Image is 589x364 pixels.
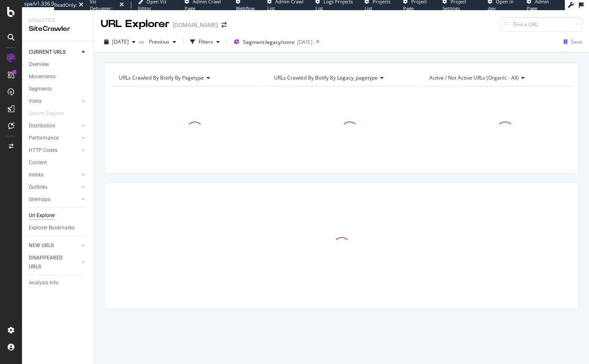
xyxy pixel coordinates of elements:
[187,35,223,49] button: Filters
[29,60,88,69] a: Overview
[429,74,519,81] span: Active / Not Active URLs (organic - all)
[54,2,77,8] div: ReadOnly:
[29,241,54,250] div: NEW URLS
[199,38,213,45] div: Filters
[173,21,218,29] div: [DOMAIN_NAME]
[29,211,55,220] div: Url Explorer
[29,171,79,179] a: Inlinks
[146,38,169,45] span: Previous
[29,24,87,34] div: SiteCrawler
[297,39,312,46] div: [DATE]
[29,134,79,143] a: Performance
[29,183,47,192] div: Outlinks
[29,60,49,69] div: Overview
[139,38,146,45] span: vs
[560,35,582,49] button: Save
[29,72,55,81] div: Movements
[29,211,88,220] a: Url Explorer
[29,85,88,94] a: Segments
[236,5,255,11] span: Webflow
[428,71,564,85] h4: Active / Not Active URLs
[29,158,88,167] a: Content
[29,109,64,118] div: Search Engines
[29,121,79,130] a: Distribution
[29,146,58,155] div: HTTP Codes
[29,97,79,106] a: Visits
[29,48,66,57] div: CURRENT URLS
[29,85,52,94] div: Segments
[221,22,227,28] div: arrow-right-arrow-left
[29,109,72,118] a: Search Engines
[29,72,88,81] a: Movements
[29,171,44,179] div: Inlinks
[29,254,79,271] a: DISAPPEARED URLS
[119,74,204,81] span: URLs Crawled By Botify By pagetype
[29,183,79,192] a: Outlinks
[29,48,79,57] a: CURRENT URLS
[29,241,79,250] a: NEW URLS
[101,17,169,31] div: URL Explorer
[274,74,378,81] span: URLs Crawled By Botify By legacy_pagetype
[29,146,79,155] a: HTTP Codes
[29,254,72,271] div: DISAPPEARED URLS
[272,71,409,85] h4: URLs Crawled By Botify By legacy_pagetype
[29,17,87,24] div: Analytics
[29,279,58,287] div: Analysis Info
[501,17,582,32] input: Find a URL
[29,158,47,167] div: Content
[29,223,88,232] a: Explorer Bookmarks
[571,38,582,45] div: Save
[29,97,41,106] div: Visits
[29,195,79,204] a: Sitemaps
[230,35,312,49] button: Segment:legacy/store[DATE]
[29,121,55,130] div: Distribution
[117,71,254,85] h4: URLs Crawled By Botify By pagetype
[243,39,295,46] span: Segment: legacy/store
[29,223,75,232] div: Explorer Bookmarks
[29,134,58,143] div: Performance
[101,35,139,49] button: [DATE]
[29,195,50,204] div: Sitemaps
[29,279,88,287] a: Analysis Info
[146,35,180,49] button: Previous
[112,38,129,45] span: 2025 Aug. 17th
